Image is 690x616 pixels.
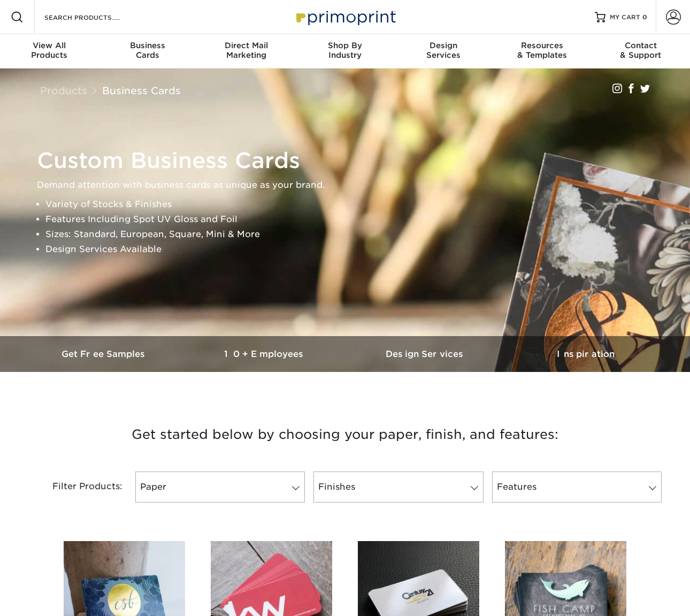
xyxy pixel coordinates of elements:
a: Contact& Support [592,34,690,69]
li: Variety of Stocks & Finishes [45,197,663,212]
a: Direct MailMarketing [197,34,296,69]
div: Services [394,41,493,60]
a: Design Services [345,336,505,372]
span: Design [394,41,493,50]
h3: Design Services [345,349,505,359]
p: Demand attention with business cards as unique as your brand. [37,178,663,193]
a: 10+ Employees [185,336,345,372]
a: Get Free Samples [24,336,185,372]
h3: Inspiration [505,349,666,359]
span: MY CART [610,13,640,22]
a: Inspiration [505,336,666,372]
a: BusinessCards [98,34,197,69]
h3: Get Free Samples [24,349,185,359]
li: Design Services Available [45,242,663,257]
a: Resources& Templates [493,34,591,69]
div: Cards [98,41,197,60]
div: Marketing [197,41,296,60]
h3: 10+ Employees [185,349,345,359]
a: Features [492,471,662,503]
div: Industry [296,41,394,60]
div: & Templates [493,41,591,60]
div: Filter Products: [24,471,131,503]
div: & Support [592,41,690,60]
img: Primoprint [292,5,398,28]
a: DesignServices [394,34,493,69]
li: Sizes: Standard, European, Square, Mini & More [45,227,663,242]
a: Products [40,85,87,96]
input: SEARCH PRODUCTS..... [43,11,148,24]
h1: Custom Business Cards [37,148,663,173]
a: Shop ByIndustry [296,34,394,69]
span: Business [98,41,197,50]
li: Features Including Spot UV Gloss and Foil [45,212,663,227]
span: Resources [493,41,591,50]
a: Business Cards [102,85,181,96]
span: Direct Mail [197,41,296,50]
a: Paper [135,471,305,503]
a: Finishes [313,471,483,503]
span: Shop By [296,41,394,50]
span: 0 [642,13,647,21]
h3: Get started below by choosing your paper, finish, and features: [32,410,658,459]
span: Contact [592,41,690,50]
